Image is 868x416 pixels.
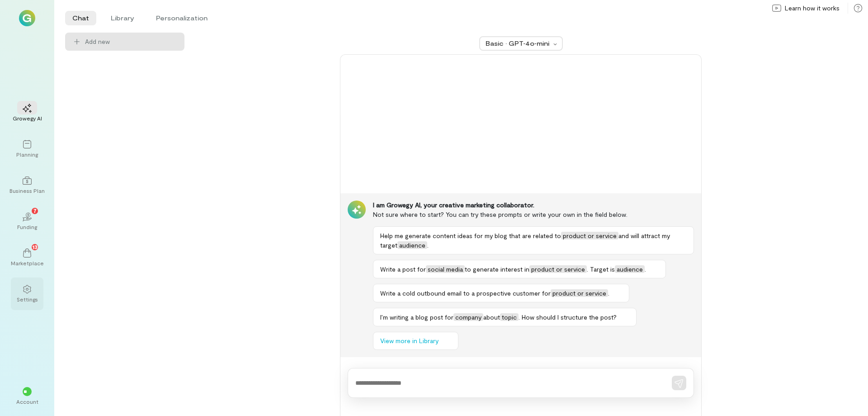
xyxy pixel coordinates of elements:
[11,96,43,129] a: Growegy AI
[645,265,646,273] span: .
[608,289,609,297] span: .
[551,289,608,297] span: product or service
[13,115,42,122] div: Growegy AI
[16,151,38,158] div: Planning
[427,241,429,249] span: .
[9,187,45,194] div: Business Plan
[529,265,587,273] span: product or service
[615,265,645,273] span: audience
[17,296,38,303] div: Settings
[11,277,43,310] a: Settings
[380,289,551,297] span: Write a cold outbound email to a prospective customer for
[373,284,629,302] button: Write a cold outbound email to a prospective customer forproduct or service.
[16,398,38,405] div: Account
[65,11,96,25] li: Chat
[380,265,426,273] span: Write a post for
[587,265,615,273] span: . Target is
[373,260,666,278] button: Write a post forsocial mediato generate interest inproduct or service. Target isaudience.
[11,241,43,274] a: Marketplace
[785,4,840,13] span: Learn how it works
[483,313,500,321] span: about
[380,336,439,345] span: View more in Library
[453,313,483,321] span: company
[373,332,458,350] button: View more in Library
[373,308,637,326] button: I’m writing a blog post forcompanyabouttopic. How should I structure the post?
[373,201,694,210] div: I am Growegy AI, your creative marketing collaborator.
[500,313,519,321] span: topic
[380,232,561,239] span: Help me generate content ideas for my blog that are related to
[373,210,694,219] div: Not sure where to start? You can try these prompts or write your own in the field below.
[519,313,617,321] span: . How should I structure the post?
[11,205,43,238] a: Funding
[11,169,43,201] a: Business Plan
[85,37,177,46] span: Add new
[380,313,453,321] span: I’m writing a blog post for
[561,232,618,239] span: product or service
[426,265,465,273] span: social media
[373,226,694,254] button: Help me generate content ideas for my blog that are related toproduct or serviceand will attract ...
[486,39,551,48] div: Basic · GPT‑4o‑mini
[465,265,529,273] span: to generate interest in
[397,241,427,249] span: audience
[149,11,215,25] li: Personalization
[11,133,43,165] a: Planning
[33,243,38,251] span: 13
[104,11,142,25] li: Library
[17,223,37,230] div: Funding
[33,206,37,215] span: 7
[11,259,44,267] div: Marketplace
